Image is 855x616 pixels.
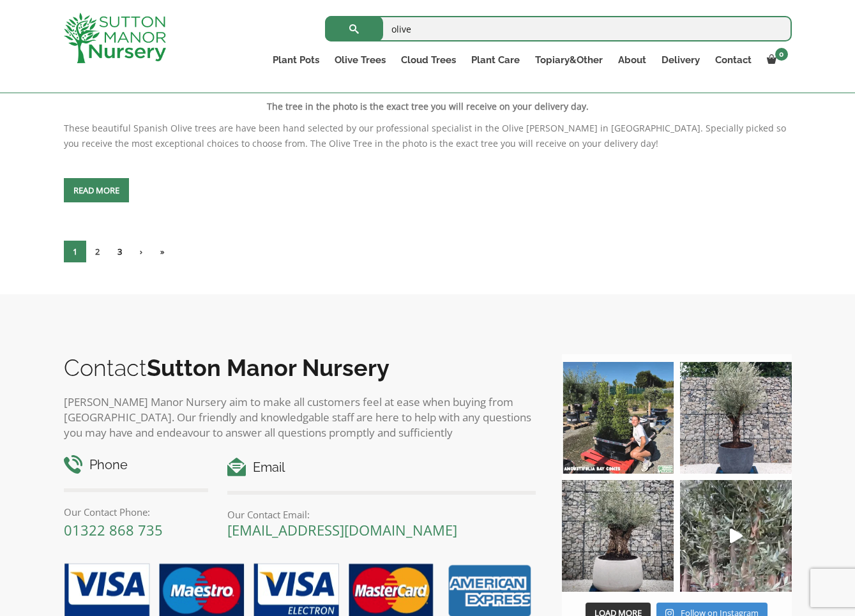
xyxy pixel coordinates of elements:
[86,241,109,262] a: 2
[759,51,792,69] a: 0
[64,178,129,202] a: Read more
[265,51,327,69] a: Plant Pots
[64,455,209,475] h4: Phone
[707,51,759,69] a: Contact
[64,394,536,440] p: [PERSON_NAME] Manor Nursery aim to make all customers feel at ease when buying from [GEOGRAPHIC_D...
[147,354,390,381] b: Sutton Manor Nursery
[680,480,792,592] img: New arrivals Monday morning of beautiful olive trees 🤩🤩 The weather is beautiful this summer, gre...
[64,520,163,539] a: 01322 868 735
[64,13,166,63] img: logo
[680,362,792,474] img: A beautiful multi-stem Spanish Olive tree potted in our luxurious fibre clay pots 😍😍
[325,16,792,41] input: Search...
[775,48,788,61] span: 0
[267,100,589,112] strong: The tree in the photo is the exact tree you will receive on your delivery day.
[64,504,209,520] p: Our Contact Phone:
[227,520,457,539] a: [EMAIL_ADDRESS][DOMAIN_NAME]
[227,507,536,522] p: Our Contact Email:
[393,51,464,69] a: Cloud Trees
[327,51,393,69] a: Olive Trees
[131,241,151,262] a: ›
[151,241,173,262] a: »
[227,458,536,477] h4: Email
[730,529,743,543] svg: Play
[464,51,527,69] a: Plant Care
[562,362,674,474] img: Our elegant & picturesque Angustifolia Cones are an exquisite addition to your Bay Tree collectio...
[64,241,86,262] span: 1
[610,51,654,69] a: About
[654,51,707,69] a: Delivery
[64,57,792,151] div: These beautiful Spanish Olive trees are have been hand selected by our professional specialist in...
[680,480,792,592] a: Play
[562,480,674,592] img: Check out this beauty we potted at our nursery today ❤️‍🔥 A huge, ancient gnarled Olive tree plan...
[64,354,536,381] h2: Contact
[109,241,131,262] a: 3
[527,51,610,69] a: Topiary&Other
